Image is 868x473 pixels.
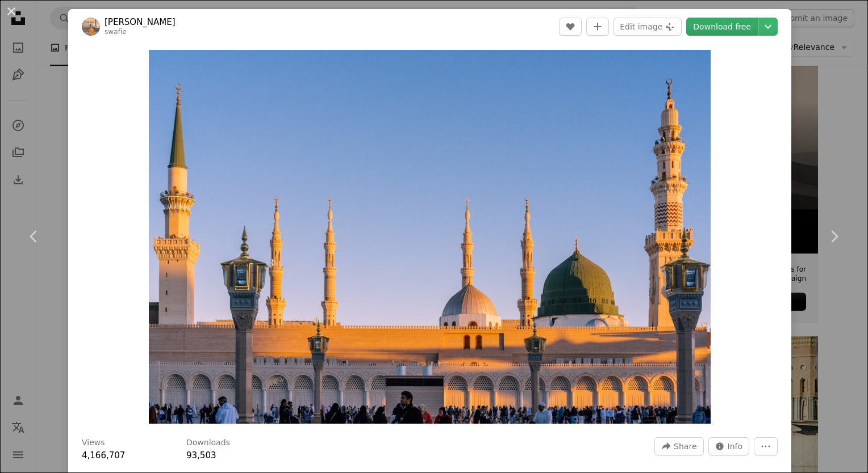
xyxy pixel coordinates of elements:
[186,437,230,449] h3: Downloads
[82,450,125,461] span: 4,166,707
[149,50,711,424] button: Zoom in on this image
[186,450,216,461] span: 93,503
[754,437,778,455] button: More Actions
[686,18,758,36] a: Download free
[654,437,703,455] button: Share this image
[708,437,750,455] button: Stats about this image
[559,18,582,36] button: Like
[800,182,868,291] a: Next
[674,438,696,455] span: Share
[82,437,105,449] h3: Views
[149,50,711,424] img: brown and white concrete dome building
[82,18,100,36] img: Go to Sulthan Auliya's profile
[105,28,127,36] a: swafie
[728,438,743,455] span: Info
[105,16,176,28] a: [PERSON_NAME]
[758,18,778,36] button: Choose download size
[614,18,682,36] button: Edit image
[586,18,609,36] button: Add to Collection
